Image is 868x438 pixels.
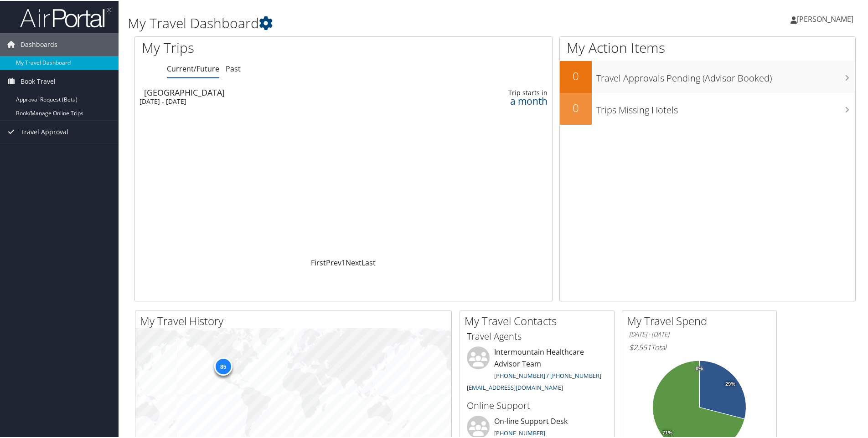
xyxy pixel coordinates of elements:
li: Intermountain Healthcare Advisor Team [462,346,612,394]
h2: My Travel Contacts [465,312,614,328]
div: Trip starts in [455,88,548,96]
span: [PERSON_NAME] [797,13,853,23]
div: [DATE] - [DATE] [139,97,399,105]
a: 0Travel Approvals Pending (Advisor Booked) [560,60,855,92]
a: [PHONE_NUMBER] [494,428,545,436]
h3: Travel Approvals Pending (Advisor Booked) [596,66,855,84]
a: First [311,257,326,267]
h3: Trips Missing Hotels [596,98,855,116]
tspan: 29% [725,381,735,386]
a: Past [226,63,241,73]
div: a month [455,96,548,104]
div: [GEOGRAPHIC_DATA] [144,87,403,96]
a: [EMAIL_ADDRESS][DOMAIN_NAME] [467,382,563,391]
span: Travel Approval [21,120,68,143]
h3: Travel Agents [467,329,607,342]
a: [PHONE_NUMBER] / [PHONE_NUMBER] [494,371,601,379]
img: airportal-logo.png [20,6,111,27]
a: Next [346,257,362,267]
h6: Total [629,341,770,351]
span: Dashboards [21,32,57,55]
div: 85 [214,357,232,375]
h2: My Travel History [140,312,451,328]
a: Last [362,257,376,267]
span: $2,551 [629,341,651,351]
a: 1 [341,257,346,267]
h3: Online Support [467,398,607,411]
tspan: 0% [696,365,703,371]
h2: My Travel Spend [627,312,776,328]
tspan: 71% [662,429,672,435]
h1: My Trips [142,37,372,56]
a: Prev [326,257,341,267]
a: 0Trips Missing Hotels [560,92,855,124]
span: Book Travel [21,69,56,92]
a: Current/Future [167,63,219,73]
a: [PERSON_NAME] [790,5,863,32]
h2: 0 [560,99,592,115]
h1: My Travel Dashboard [128,13,618,32]
h1: My Action Items [560,37,855,56]
h6: [DATE] - [DATE] [629,329,770,338]
h2: 0 [560,67,592,83]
